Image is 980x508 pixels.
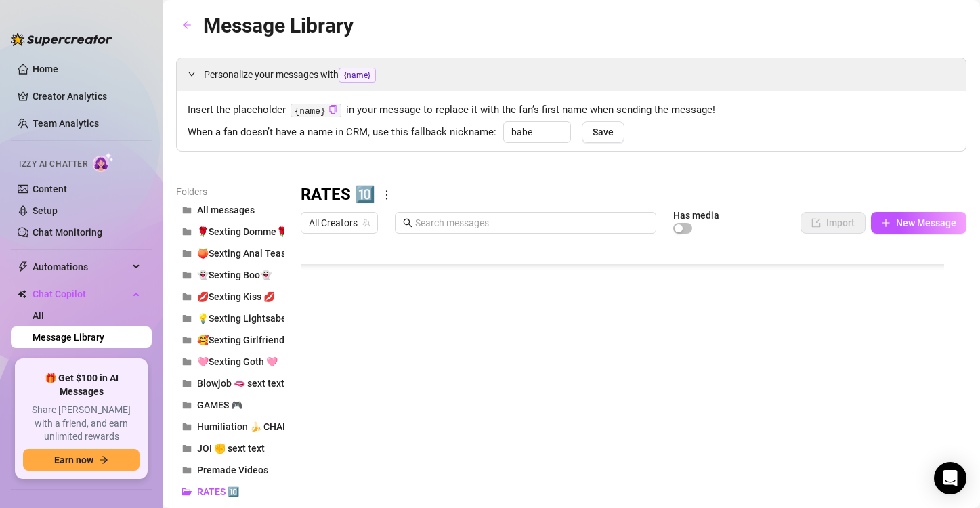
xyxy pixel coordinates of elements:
span: {name} [339,68,376,83]
span: 💋Sexting Kiss 💋 [197,291,275,302]
button: New Message [871,212,966,234]
span: Chat Copilot [33,283,129,305]
span: folder [182,270,192,280]
span: 🎁 Get $100 in AI Messages [23,372,140,398]
span: Automations [33,256,129,278]
img: Chat Copilot [18,289,26,299]
span: folder [182,227,192,236]
button: Premade Videos [176,459,284,481]
button: GAMES 🎮 [176,394,284,416]
span: All Creators [309,213,370,233]
code: {name} [291,104,341,118]
button: 🍑Sexting Anal Tease🍑 [176,242,284,264]
span: RATES 🔟 [197,486,239,497]
div: Personalize your messages with{name} [177,58,966,91]
span: 🩷Sexting Goth 🩷 [197,356,278,367]
button: RATES 🔟 [176,481,284,503]
button: Import [801,212,866,234]
button: 👻Sexting Boo👻 [176,264,284,286]
span: folder [182,292,192,301]
span: folder [182,400,192,410]
span: Insert the placeholder in your message to replace it with the fan’s first name when sending the m... [188,102,955,119]
span: plus [881,218,891,228]
button: Blowjob 🫦 sext text [176,373,284,394]
span: folder [182,379,192,388]
span: Premade Videos [197,465,268,475]
a: Fan CRM [33,354,71,364]
article: Has media [673,211,719,219]
span: JOI ✊ sext text [197,443,265,454]
a: Setup [33,205,58,216]
span: Humiliation 🍌 CHALLENGE sext text [197,421,357,432]
button: 💡Sexting Lightsaber 💡 [176,308,284,329]
button: 🌹Sexting Domme🌹 [176,221,284,242]
span: Blowjob 🫦 sext text [197,378,284,389]
button: 💋Sexting Kiss 💋 [176,286,284,308]
span: thunderbolt [18,261,28,272]
button: 🥰Sexting Girlfriend🥰 [176,329,284,351]
span: search [403,218,412,228]
span: team [362,219,370,227]
h3: RATES 🔟 [301,184,375,206]
span: expanded [188,70,196,78]
span: folder [182,335,192,345]
span: folder [182,205,192,215]
button: JOI ✊ sext text [176,438,284,459]
span: copy [328,105,337,114]
span: folder [182,314,192,323]
article: Folders [176,184,284,199]
span: GAMES 🎮 [197,400,242,410]
span: 💡Sexting Lightsaber 💡 [197,313,303,324]
span: 🥰Sexting Girlfriend🥰 [197,335,296,345]
a: Creator Analytics [33,85,141,107]
span: Izzy AI Chatter [19,158,87,171]
a: Team Analytics [33,118,99,129]
span: folder [182,422,192,431]
span: folder [182,444,192,453]
div: Open Intercom Messenger [934,462,966,494]
span: arrow-right [99,455,108,465]
button: Earn nowarrow-right [23,449,140,471]
span: arrow-left [182,20,192,30]
a: Content [33,184,67,194]
a: Message Library [33,332,104,343]
span: Save [593,127,614,137]
button: 🩷Sexting Goth 🩷 [176,351,284,373]
input: Search messages [415,215,648,230]
span: folder-open [182,487,192,496]
a: Home [33,64,58,75]
span: 🍑Sexting Anal Tease🍑 [197,248,303,259]
span: Earn now [54,454,93,465]
button: Save [582,121,624,143]
article: Message Library [203,9,354,41]
img: AI Chatter [93,152,114,172]
span: Personalize your messages with [204,67,955,83]
button: All messages [176,199,284,221]
a: All [33,310,44,321]
span: All messages [197,205,255,215]
a: Chat Monitoring [33,227,102,238]
img: logo-BBDzfeDw.svg [11,33,112,46]
span: 🌹Sexting Domme🌹 [197,226,288,237]
span: 👻Sexting Boo👻 [197,270,272,280]
button: Humiliation 🍌 CHALLENGE sext text [176,416,284,438]
span: When a fan doesn’t have a name in CRM, use this fallback nickname: [188,125,496,141]
span: Share [PERSON_NAME] with a friend, and earn unlimited rewards [23,404,140,444]
span: folder [182,465,192,475]
span: New Message [896,217,956,228]
span: folder [182,249,192,258]
span: more [381,189,393,201]
span: folder [182,357,192,366]
button: Click to Copy [328,105,337,115]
